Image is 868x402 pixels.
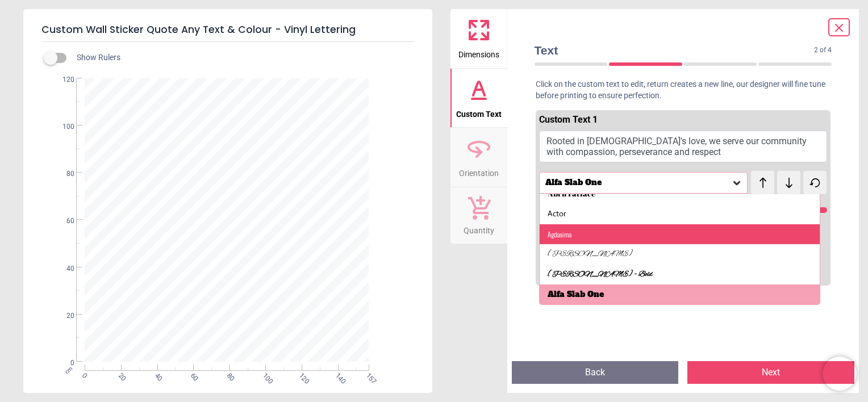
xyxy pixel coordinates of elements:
[41,18,414,42] h5: Custom Wall Sticker Quote Any Text & Colour - Vinyl Lettering
[548,249,633,260] div: [PERSON_NAME]
[456,103,502,120] span: Custom Text
[525,79,841,101] p: Click on the custom text to edit, return creates a new line, our designer will fine tune before p...
[51,51,432,65] div: Show Rulers
[823,357,857,391] iframe: Brevo live chat
[548,289,604,300] div: Alfa Slab One
[548,229,571,240] div: Agdasima
[450,9,507,68] button: Dimensions
[548,208,566,220] div: Actor
[539,114,598,125] span: Custom Text 1
[450,69,507,128] button: Custom Text
[548,269,653,280] div: [PERSON_NAME] - Bold
[539,131,828,162] button: Rooted in [DEMOGRAPHIC_DATA]'s love, we serve our community with compassion, perseverance and res...
[464,220,494,237] span: Quantity
[512,361,679,384] button: Back
[687,361,854,384] button: Next
[544,178,732,187] div: Alfa Slab One
[450,187,507,244] button: Quantity
[535,42,815,58] span: Text
[814,45,832,55] span: 2 of 4
[450,128,507,187] button: Orientation
[459,162,499,179] span: Orientation
[458,44,499,61] span: Dimensions
[53,75,74,85] span: 120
